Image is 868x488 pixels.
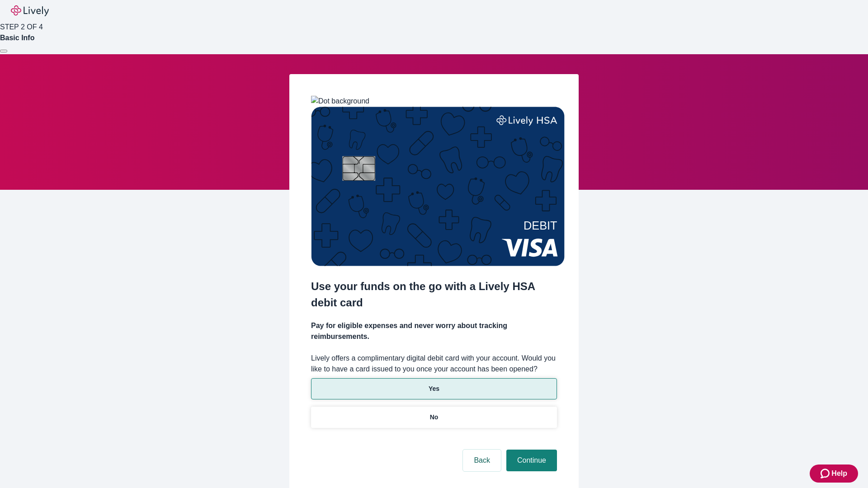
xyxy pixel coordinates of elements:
[430,413,439,422] p: No
[311,96,369,107] img: Dot background
[311,407,557,428] button: No
[311,320,557,342] h4: Pay for eligible expenses and never worry about tracking reimbursements.
[11,5,49,16] img: Lively
[311,278,557,311] h2: Use your funds on the go with a Lively HSA debit card
[311,353,557,375] label: Lively offers a complimentary digital debit card with your account. Would you like to have a card...
[463,450,501,471] button: Back
[506,450,557,471] button: Continue
[810,465,858,483] button: Zendesk support iconHelp
[831,468,847,479] span: Help
[821,468,831,479] svg: Zendesk support icon
[311,378,557,399] button: Yes
[311,107,565,266] img: Debit card
[429,384,439,394] p: Yes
